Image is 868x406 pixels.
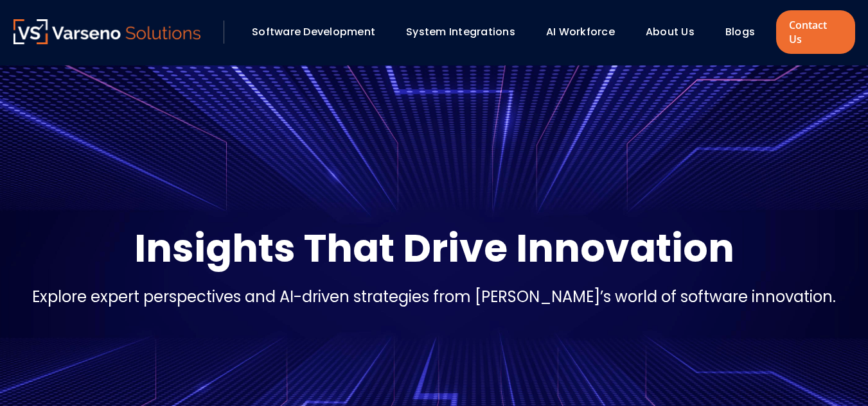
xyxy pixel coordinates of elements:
[252,24,375,39] a: Software Development
[646,24,695,39] a: About Us
[719,21,773,43] div: Blogs
[725,24,755,39] a: Blogs
[400,21,533,43] div: System Integrations
[639,21,713,43] div: About Us
[540,21,633,43] div: AI Workforce
[13,19,201,44] img: Varseno Solutions – Product Engineering & IT Services
[546,24,615,39] a: AI Workforce
[406,24,515,39] a: System Integrations
[134,223,734,274] p: Insights That Drive Innovation
[32,285,836,309] p: Explore expert perspectives and AI-driven strategies from [PERSON_NAME]’s world of software innov...
[13,19,201,45] a: Varseno Solutions – Product Engineering & IT Services
[776,10,855,54] a: Contact Us
[245,21,393,43] div: Software Development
